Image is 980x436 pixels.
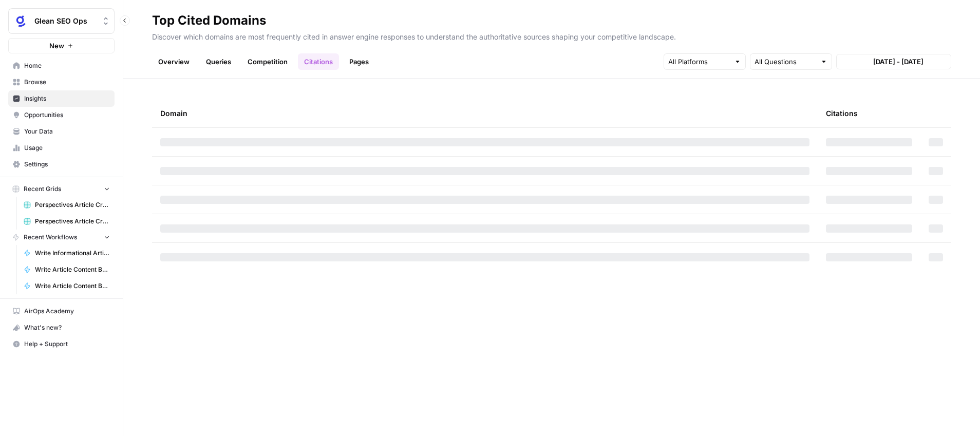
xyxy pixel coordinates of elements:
span: Your Data [24,127,110,136]
a: Settings [8,156,115,173]
span: Perspectives Article Creation [35,200,110,210]
span: Perspectives Article Creation (Search) [35,217,110,226]
button: Recent Workflows [8,230,115,245]
a: Browse [8,74,115,90]
span: Insights [24,94,110,103]
span: Usage [24,143,110,153]
div: Citations [826,99,858,127]
span: Opportunities [24,110,110,120]
div: What's new? [9,320,114,335]
a: Competition [241,53,294,70]
span: Glean SEO Ops [34,16,97,26]
a: Home [8,58,115,74]
p: Discover which domains are most frequently cited in answer engine responses to understand the aut... [152,29,951,42]
div: Top Cited Domains [152,12,266,29]
span: AirOps Academy [24,307,110,316]
a: Pages [343,53,375,70]
button: Workspace: Glean SEO Ops [8,8,115,34]
a: Insights [8,90,115,107]
a: Usage [8,140,115,156]
a: Write Informational Article Body (Agents) [19,245,115,261]
input: All Questions [755,56,816,67]
a: Write Article Content Brief (Search) [19,278,115,294]
button: Help + Support [8,336,115,352]
a: Write Article Content Brief (Agents) [19,261,115,278]
span: Write Informational Article Body (Agents) [35,249,110,258]
div: Domain [160,99,809,127]
a: Perspectives Article Creation [19,197,115,213]
button: What's new? [8,319,115,336]
span: Recent Grids [24,184,61,194]
button: Recent Grids [8,181,115,197]
input: All Platforms [668,56,730,67]
span: New [49,41,64,51]
span: Settings [24,160,110,169]
a: Your Data [8,123,115,140]
span: Write Article Content Brief (Search) [35,281,110,291]
a: Overview [152,53,196,70]
span: [DATE] - [DATE] [873,56,924,67]
span: Recent Workflows [24,233,77,242]
a: Citations [298,53,339,70]
span: Browse [24,78,110,87]
span: Help + Support [24,339,110,349]
button: [DATE] - [DATE] [836,54,951,69]
button: New [8,38,115,53]
span: Home [24,61,110,70]
a: AirOps Academy [8,303,115,319]
a: Opportunities [8,107,115,123]
span: Write Article Content Brief (Agents) [35,265,110,274]
a: Perspectives Article Creation (Search) [19,213,115,230]
img: Glean SEO Ops Logo [12,12,30,30]
a: Queries [200,53,237,70]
